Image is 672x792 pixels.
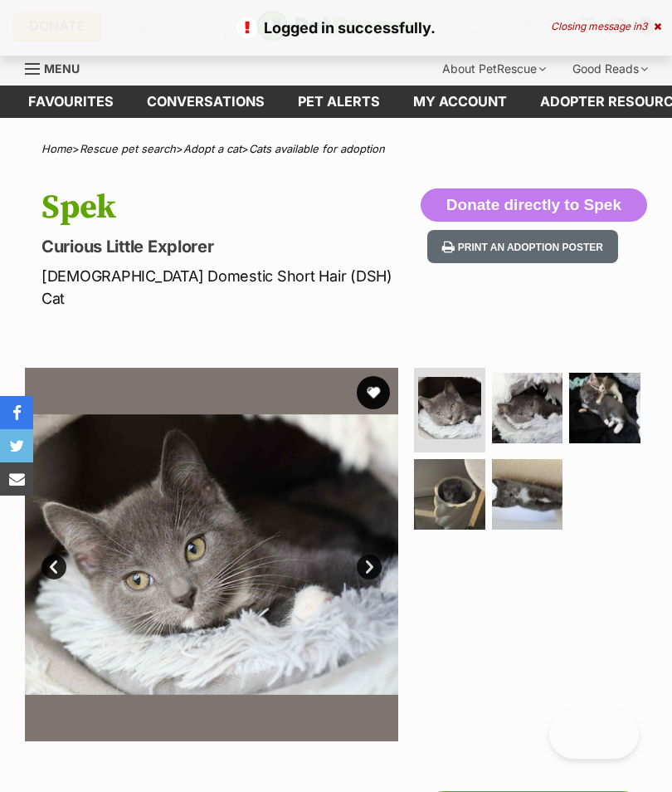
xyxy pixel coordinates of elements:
img: Photo of Spek [492,459,563,530]
a: Pet alerts [281,86,397,118]
a: Menu [25,52,91,82]
div: About PetRescue [431,52,558,86]
span: 3 [641,20,647,32]
p: Curious Little Explorer [41,235,415,258]
div: Good Reads [561,52,660,86]
span: Menu [44,61,80,76]
button: Donate directly to Spek [421,188,647,222]
button: favourite [357,376,390,409]
p: Logged in successfully. [17,17,655,39]
img: Photo of Spek [25,368,398,741]
a: Rescue pet search [80,142,176,155]
img: Photo of Spek [418,377,481,440]
img: Photo of Spek [492,373,563,444]
button: Print an adoption poster [427,230,618,264]
iframe: Help Scout Beacon - Open [549,709,639,759]
a: Cats available for adoption [249,142,385,155]
a: Next [357,555,382,579]
a: Favourites [12,86,130,118]
a: Home [41,142,72,155]
a: My account [397,86,523,118]
a: Prev [41,555,66,579]
a: Adopt a cat [183,142,241,155]
img: Photo of Spek [569,373,640,444]
a: conversations [130,86,281,118]
h1: Spek [41,188,415,227]
p: [DEMOGRAPHIC_DATA] Domestic Short Hair (DSH) Cat [41,265,415,310]
div: Closing message in [551,21,661,32]
img: Photo of Spek [414,459,485,530]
